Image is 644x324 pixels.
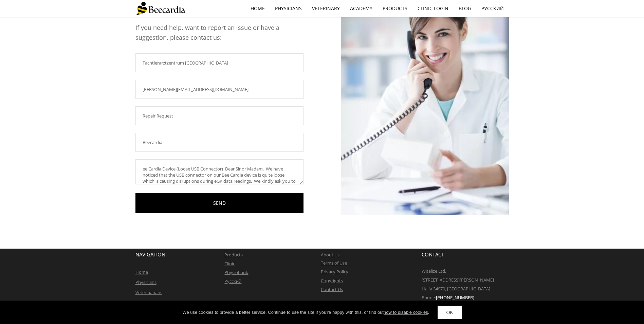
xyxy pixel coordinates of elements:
input: How did you hear about us? [135,106,303,125]
a: Physiobank [224,269,248,275]
input: Name [135,53,303,72]
span: CONTACT [422,251,444,258]
a: Terms of Use [321,260,347,266]
span: If you need help, want to report an issue or have a suggestion, please contact us: [135,23,279,41]
a: Veterinary [307,1,345,16]
span: [STREET_ADDRESS][PERSON_NAME] [422,277,494,283]
a: Academy [135,300,154,306]
a: Blog [454,1,476,16]
a: Home [135,269,148,275]
input: Subject [135,133,303,152]
a: Privacy Policy [321,269,348,275]
a: SEND [135,193,303,214]
a: Contact Us [321,286,343,292]
span: Witalize Ltd. [422,268,446,274]
a: Clinic Login [412,1,454,16]
a: OK [438,306,461,319]
span: [PHONE_NUMBER] [436,294,474,301]
a: About Us [321,252,339,258]
a: P [224,252,227,258]
a: Physicians [135,279,157,285]
div: We use cookies to provide a better service. Continue to use the site If you're happy with this, o... [182,309,429,316]
a: home [245,1,270,16]
a: Academy [345,1,378,16]
a: Clinic [224,260,235,267]
img: Beecardia [135,2,185,15]
a: Русский [224,278,241,284]
span: Phone: [422,294,436,301]
a: Русский [476,1,509,16]
input: Email [135,80,303,99]
a: Products [378,1,412,16]
a: Veterinarians [135,289,162,295]
span: Haifa 34970, [GEOGRAPHIC_DATA] [422,286,490,292]
a: Physicians [270,1,307,16]
span: NAVIGATION [135,251,165,258]
a: Copyrights [321,277,343,284]
a: roducts [227,252,243,258]
a: how to disable cookies [384,310,428,315]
